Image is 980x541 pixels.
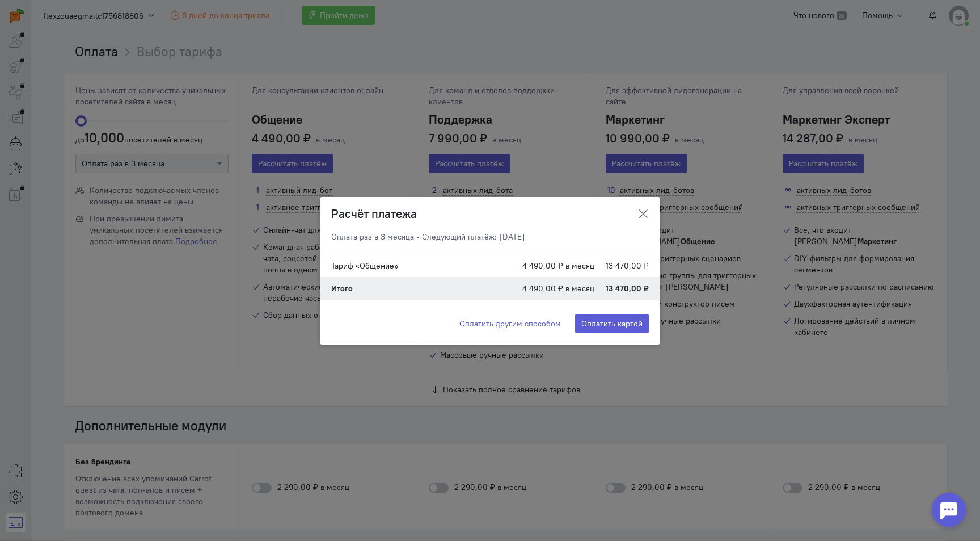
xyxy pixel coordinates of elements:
[747,16,785,28] span: Я согласен
[416,232,420,242] span: •
[184,12,725,32] div: Мы используем cookies для улучшения работы сайта, анализа трафика и персонализации. Используя сай...
[522,261,594,271] span: 4 490,00 ₽ в месяц
[331,232,414,242] span: Оплата раз в 3 месяца
[575,314,649,333] button: Оплатить картой
[738,11,795,33] button: Я согласен
[600,277,660,300] td: 13 470,00 ₽
[320,254,517,277] td: Тариф «Общение»
[459,318,561,329] a: Оплатить другим способом
[600,254,660,277] td: 13 470,00 ₽
[331,206,417,223] h3: Расчёт платежа
[422,232,525,242] span: Следующий платёж: [DATE]
[565,283,594,293] span: в месяц
[522,283,563,293] span: 4 490,00 ₽
[683,23,703,31] a: здесь
[320,277,517,300] td: Итого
